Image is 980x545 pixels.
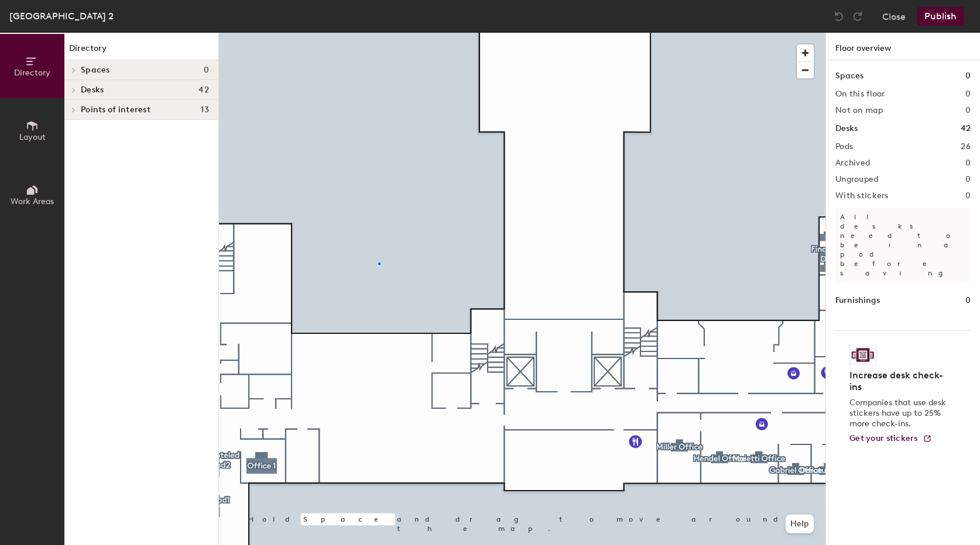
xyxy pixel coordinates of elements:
h1: 42 [961,122,971,135]
span: Points of interest [81,105,150,115]
h1: Desks [835,122,858,135]
p: Companies that use desk stickers have up to 25% more check-ins. [849,398,950,429]
h2: 0 [965,106,971,115]
button: Help [786,515,814,533]
img: Sticker logo [849,345,876,365]
button: Publish [917,7,964,26]
h2: 26 [961,142,971,151]
img: Undo [833,11,845,22]
h2: With stickers [835,191,889,201]
h4: Increase desk check-ins [849,370,950,393]
span: Work Areas [11,196,54,206]
h2: Ungrouped [835,175,879,184]
h2: On this floor [835,89,885,99]
span: 42 [198,85,209,95]
h2: Not on map [835,106,883,115]
button: Close [882,7,906,26]
span: Get your stickers [849,433,918,443]
h1: Furnishings [835,294,880,307]
span: Spaces [81,65,110,75]
h2: 0 [965,89,971,99]
h1: Directory [64,42,218,60]
h2: 0 [965,175,971,184]
div: [GEOGRAPHIC_DATA] 2 [9,9,114,23]
h2: 0 [965,191,971,201]
h2: Archived [835,158,870,168]
h2: 0 [965,158,971,168]
span: 13 [201,105,209,115]
h1: 0 [965,294,971,307]
h2: Pods [835,142,853,151]
h1: Floor overview [826,33,980,60]
span: Directory [14,68,50,78]
span: 0 [204,65,209,75]
a: Get your stickers [849,434,932,444]
h1: 0 [965,70,971,82]
img: Redo [852,11,864,22]
span: Layout [19,132,46,142]
span: Desks [81,85,104,95]
p: All desks need to be in a pod before saving [835,208,971,282]
h1: Spaces [835,70,864,82]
